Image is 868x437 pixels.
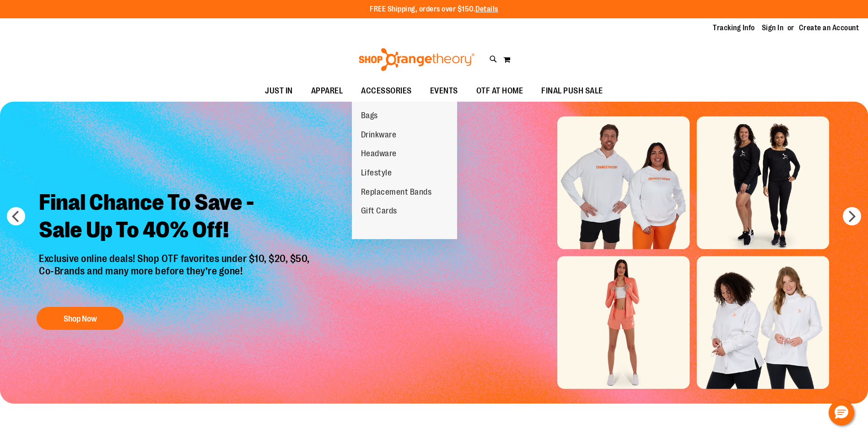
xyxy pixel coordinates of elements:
span: Lifestyle [361,168,392,180]
a: Sign In [762,23,784,33]
span: APPAREL [311,81,343,101]
ul: ACCESSORIES [352,102,457,239]
a: FINAL PUSH SALE [532,81,612,102]
a: ACCESSORIES [352,81,421,102]
span: ACCESSORIES [361,81,412,101]
a: APPAREL [302,81,352,102]
a: Tracking Info [713,23,755,33]
a: Replacement Bands [352,183,441,202]
p: Exclusive online deals! Shop OTF favorites under $10, $20, $50, Co-Brands and many more before th... [32,253,319,298]
span: Headware [361,149,397,160]
a: Gift Cards [352,202,406,221]
button: prev [7,207,25,225]
span: JUST IN [265,81,293,101]
img: Shop Orangetheory [357,48,476,71]
a: JUST IN [256,81,302,102]
span: EVENTS [430,81,458,101]
a: EVENTS [421,81,467,102]
a: Bags [352,106,387,126]
a: Drinkware [352,126,406,145]
span: Drinkware [361,130,397,142]
a: Final Chance To Save -Sale Up To 40% Off! Exclusive online deals! Shop OTF favorites under $10, $... [32,182,319,334]
a: Headware [352,144,406,164]
button: next [843,207,861,225]
span: FINAL PUSH SALE [541,81,603,101]
button: Shop Now [37,307,124,330]
a: Lifestyle [352,164,401,183]
a: Create an Account [799,23,859,33]
a: OTF AT HOME [467,81,533,102]
span: Gift Cards [361,206,397,218]
span: Bags [361,111,378,122]
h2: Final Chance To Save - Sale Up To 40% Off! [32,182,319,253]
span: OTF AT HOME [476,81,523,101]
p: FREE Shipping, orders over $150. [370,4,498,15]
button: Hello, have a question? Let’s chat. [829,400,854,426]
a: Details [475,5,498,13]
span: Replacement Bands [361,187,432,199]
